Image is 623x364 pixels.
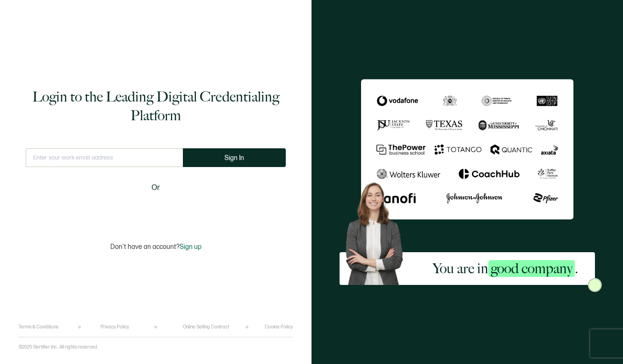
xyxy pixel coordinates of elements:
span: good company [488,260,575,277]
h1: Login to the Leading Digital Credentialing Platform [26,87,286,125]
p: Don't have an account? [110,243,202,251]
span: Or [152,182,160,194]
p: ©2025 Sertifier Inc.. All rights reserved. [19,344,98,350]
a: Privacy Policy [101,324,129,330]
button: Sign In [183,148,286,167]
img: Sertifier Login [588,278,602,292]
iframe: Sign in with Google Button [97,200,214,220]
span: Sign up [180,243,202,251]
a: Cookie Policy [265,324,293,330]
a: Online Selling Contract [183,324,229,330]
input: Enter your work email address [26,148,183,167]
img: Sertifier Login - You are in <span class="strong-h">good company</span>. Hero [340,177,416,285]
span: Sign In [225,154,244,161]
a: Terms & Conditions [19,324,58,330]
img: Sertifier Login - You are in <span class="strong-h">good company</span>. [361,79,574,219]
h2: You are in . [433,259,578,278]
